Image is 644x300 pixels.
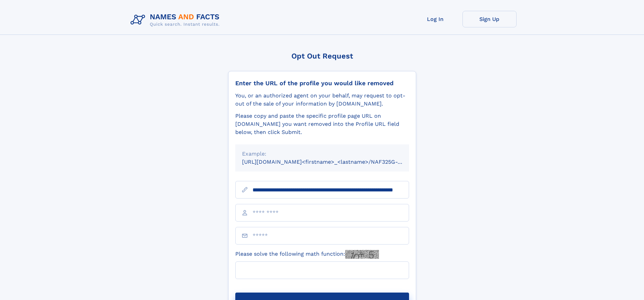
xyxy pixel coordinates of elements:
[228,52,416,60] div: Opt Out Request
[235,92,409,108] div: You, or an authorized agent on your behalf, may request to opt-out of the sale of your informatio...
[128,11,225,29] img: Logo Names and Facts
[235,112,409,136] div: Please copy and paste the specific profile page URL on [DOMAIN_NAME] you want removed into the Pr...
[235,250,379,259] label: Please solve the following math function:
[235,79,409,87] div: Enter the URL of the profile you would like removed
[242,150,402,158] div: Example:
[462,11,517,27] a: Sign Up
[242,159,422,165] small: [URL][DOMAIN_NAME]<firstname>_<lastname>/NAF325G-xxxxxxxx
[408,11,462,27] a: Log In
